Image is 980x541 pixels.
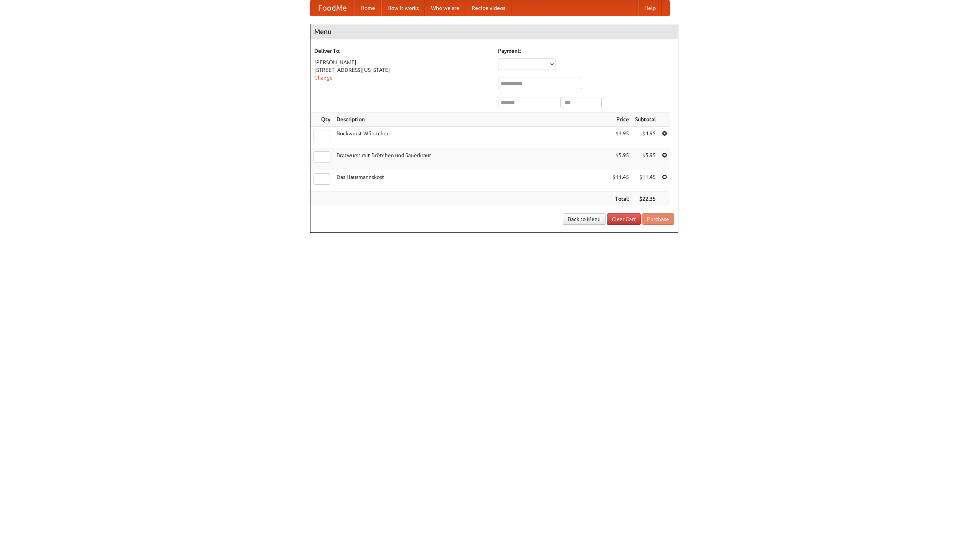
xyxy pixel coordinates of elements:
[563,213,606,225] a: Back to Menu
[465,0,511,16] a: Recipe videos
[609,192,632,206] th: Total:
[498,47,674,55] h5: Payment:
[632,148,659,170] td: $5.95
[333,127,609,148] td: Bockwurst Würstchen
[310,0,354,16] a: FoodMe
[609,148,632,170] td: $5.95
[310,112,333,127] th: Qty
[642,213,674,225] button: Purchase
[314,58,490,66] div: [PERSON_NAME]
[310,24,678,39] h4: Menu
[333,112,609,127] th: Description
[638,0,662,16] a: Help
[381,0,425,16] a: How it works
[314,47,490,55] h5: Deliver To:
[354,0,381,16] a: Home
[425,0,465,16] a: Who we are
[632,112,659,127] th: Subtotal
[333,148,609,170] td: Bratwurst mit Brötchen und Sauerkraut
[609,170,632,192] td: $11.45
[632,192,659,206] th: $22.35
[607,213,641,225] a: Clear Cart
[314,66,490,74] div: [STREET_ADDRESS][US_STATE]
[609,112,632,127] th: Price
[632,170,659,192] td: $11.45
[314,75,333,81] a: Change
[632,127,659,148] td: $4.95
[333,170,609,192] td: Das Hausmannskost
[609,127,632,148] td: $4.95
